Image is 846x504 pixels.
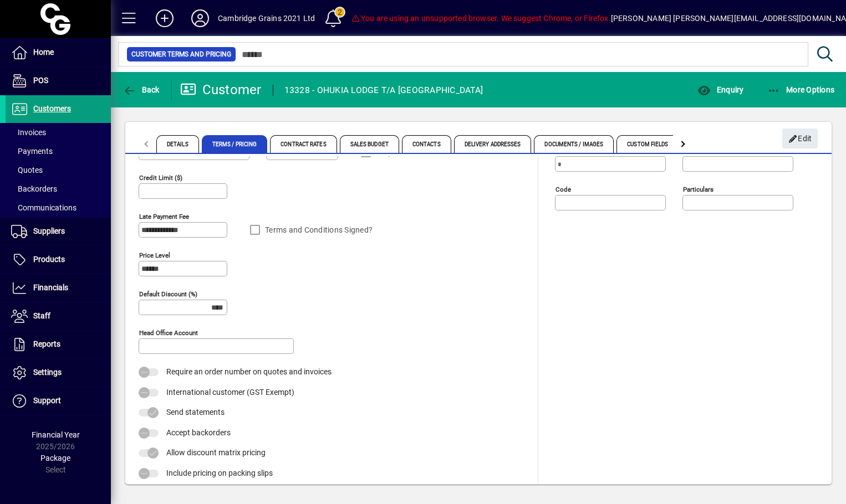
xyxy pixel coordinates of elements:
a: Payments [6,142,111,161]
span: Support [33,396,61,405]
span: Accept backorders [166,428,231,437]
a: Staff [6,302,111,330]
span: Sales Budget [340,135,399,153]
button: Edit [782,128,818,148]
span: Quotes [11,166,43,174]
span: POS [33,76,48,85]
a: Quotes [6,161,111,179]
span: Backorders [11,184,57,193]
div: Customer [180,81,262,99]
div: Cambridge Grains 2021 Ltd [218,9,315,27]
span: Contacts [402,135,451,153]
mat-label: Credit Limit ($) [139,174,182,182]
a: Settings [6,359,111,387]
button: Add [147,8,182,28]
mat-label: Default Discount (%) [139,290,197,298]
mat-label: Late Payment Fee [139,213,189,220]
a: POS [6,67,111,95]
a: Products [6,246,111,274]
div: 13328 - OHUKIA LODGE T/A [GEOGRAPHIC_DATA] [284,81,483,99]
span: Custom Fields [616,135,679,153]
a: Financials [6,274,111,302]
span: Staff [33,311,50,320]
a: Invoices [6,123,111,142]
mat-label: Price Level [139,251,170,259]
span: Edit [788,130,812,148]
span: Products [33,255,65,264]
span: Customer Terms and Pricing [131,49,231,60]
span: Back [123,85,160,94]
span: Contract Rates [270,135,337,153]
app-page-header-button: Back [111,80,172,100]
span: Reports [33,340,60,348]
span: You are using an unsupported browser. We suggest Chrome, or Firefox. [351,14,610,23]
span: Communications [11,203,77,212]
span: International customer (GST Exempt) [166,388,294,397]
button: Profile [182,8,218,28]
a: Communications [6,198,111,217]
span: Payments [11,147,53,156]
a: Support [6,387,111,415]
button: Back [120,80,162,100]
span: Details [156,135,199,153]
button: Enquiry [695,80,746,100]
span: Allow discount matrix pricing [166,448,266,457]
span: Financials [33,283,68,292]
a: Reports [6,331,111,358]
span: Terms / Pricing [202,135,268,153]
mat-label: Code [555,186,571,193]
span: Financial Year [32,430,80,439]
button: More Options [765,80,838,100]
span: Settings [33,368,62,377]
span: Enquiry [697,85,743,94]
span: Invoices [11,128,46,137]
span: Home [33,48,54,56]
span: Suppliers [33,227,65,235]
span: Customers [33,104,71,113]
a: Home [6,39,111,66]
span: Include pricing on packing slips [166,469,273,477]
span: Send statements [166,408,225,416]
span: Package [40,454,70,462]
a: Suppliers [6,218,111,245]
span: Require an order number on quotes and invoices [166,367,332,376]
span: Delivery Addresses [454,135,532,153]
mat-label: Head Office Account [139,329,198,337]
mat-label: Particulars [683,186,714,193]
span: Documents / Images [534,135,614,153]
span: More Options [767,85,835,94]
a: Backorders [6,179,111,198]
